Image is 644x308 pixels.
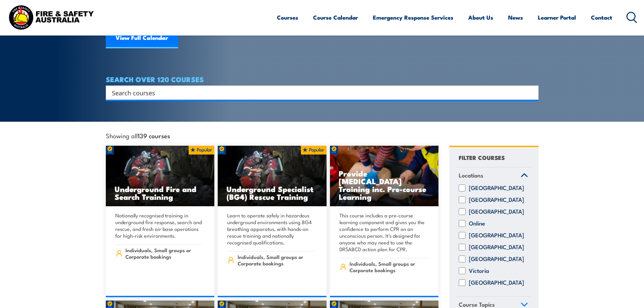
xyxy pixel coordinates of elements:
[106,132,170,139] span: Showing all
[469,279,524,286] label: [GEOGRAPHIC_DATA]
[106,28,178,48] a: View Full Calendar
[469,244,524,251] label: [GEOGRAPHIC_DATA]
[373,8,453,26] a: Emergency Response Services
[469,185,524,191] label: [GEOGRAPHIC_DATA]
[330,146,439,207] a: Provide [MEDICAL_DATA] Training inc. Pre-course Learning
[459,153,505,162] h4: FILTER COURSES
[469,196,524,203] label: [GEOGRAPHIC_DATA]
[456,167,531,185] a: Locations
[227,212,315,246] p: Learn to operate safely in hazardous underground environments using BG4 breathing apparatus, with...
[591,8,612,26] a: Contact
[339,169,430,200] h3: Provide [MEDICAL_DATA] Training inc. Pre-course Learning
[277,8,298,26] a: Courses
[350,260,427,273] span: Individuals, Small groups or Corporate bookings
[125,247,203,260] span: Individuals, Small groups or Corporate bookings
[226,185,318,200] h3: Underground Specialist (BG4) Rescue Training
[113,88,525,97] form: Search form
[469,208,524,215] label: [GEOGRAPHIC_DATA]
[469,256,524,262] label: [GEOGRAPHIC_DATA]
[238,254,315,266] span: Individuals, Small groups or Corporate bookings
[538,8,576,26] a: Learner Portal
[115,212,203,239] p: Nationally recognised training in underground fire response, search and rescue, and fresh air bas...
[112,88,524,98] input: Search input
[508,8,523,26] a: News
[339,212,427,253] p: This course includes a pre-course learning component and gives you the confidence to perform CPR ...
[459,171,483,180] span: Locations
[115,185,206,200] h3: Underground Fire and Search Training
[469,267,489,274] label: Victoria
[218,146,327,207] img: Underground mine rescue
[106,146,215,207] a: Underground Fire and Search Training
[469,220,485,227] label: Online
[106,75,539,83] h4: SEARCH OVER 120 COURSES
[106,146,215,207] img: Underground mine rescue
[330,146,439,207] img: Low Voltage Rescue and Provide CPR
[138,131,170,140] strong: 139 courses
[218,146,327,207] a: Underground Specialist (BG4) Rescue Training
[527,88,536,97] button: Search magnifier button
[469,232,524,239] label: [GEOGRAPHIC_DATA]
[313,8,358,26] a: Course Calendar
[468,8,493,26] a: About Us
